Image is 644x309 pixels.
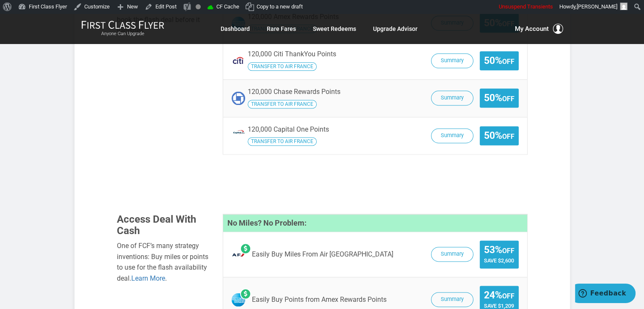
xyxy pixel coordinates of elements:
span: Transfer your Capital One Points to Air France [248,137,317,146]
iframe: Opens a widget where you can find more information [575,284,636,305]
span: Save $2,600 [484,257,514,264]
a: Sweet Redeems [313,21,356,36]
button: Summary [431,247,473,262]
span: 120,000 Citi ThankYou Points [248,50,336,58]
small: Anyone Can Upgrade [81,31,164,37]
span: 53% [484,245,514,255]
a: Learn More [131,274,165,282]
span: Transfer your Citi ThankYou Points to Air France [248,62,317,71]
button: My Account [515,24,563,34]
span: 50% [484,130,514,141]
span: 50% [484,55,514,66]
small: Off [502,292,514,300]
span: 50% [484,93,514,103]
span: 120,000 Capital One Points [248,125,329,133]
a: Rare Fares [267,21,296,36]
span: Easily Buy Miles From Air [GEOGRAPHIC_DATA] [252,251,393,258]
span: My Account [515,24,549,34]
a: First Class FlyerAnyone Can Upgrade [81,20,164,37]
div: One of FCF’s many strategy inventions: Buy miles or points to use for the flash availability deal. . [117,240,210,284]
img: First Class Flyer [81,20,164,29]
h4: No Miles? No Problem: [223,214,527,232]
h3: Access Deal With Cash [117,214,210,236]
button: Summary [431,292,473,307]
small: Off [502,58,514,66]
a: Dashboard [221,21,250,36]
button: Summary [431,53,473,68]
small: Off [502,132,514,141]
span: Transfer your Chase Rewards Points to Air France [248,100,317,108]
a: Upgrade Advisor [373,21,417,36]
span: [PERSON_NAME] [577,3,617,10]
small: Off [502,247,514,255]
span: 120,000 Chase Rewards Points [248,88,340,96]
span: Unsuspend Transients [499,3,553,10]
span: Save $1,209 [484,303,514,309]
span: 24% [484,290,514,301]
small: Off [502,95,514,103]
button: Summary [431,128,473,143]
button: Summary [431,91,473,105]
span: Easily Buy Points from Amex Rewards Points [252,296,387,303]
